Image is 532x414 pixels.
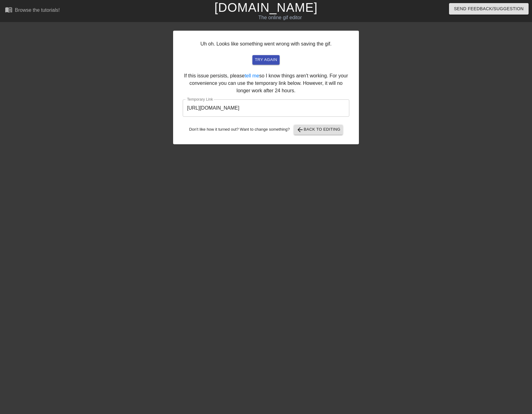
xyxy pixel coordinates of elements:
button: try again [252,55,280,65]
a: [DOMAIN_NAME] [214,1,317,14]
div: Browse the tutorials! [15,7,60,13]
button: Send Feedback/Suggestion [449,3,529,15]
button: Back to Editing [294,125,343,135]
span: Send Feedback/Suggestion [454,5,524,13]
span: try again [255,56,277,63]
div: Don't like how it turned out? Want to change something? [183,125,349,135]
input: bare [183,99,349,117]
span: menu_book [5,6,12,13]
a: tell me [245,73,259,78]
span: Back to Editing [296,126,341,133]
div: The online gif editor [181,14,380,21]
span: arrow_back [296,126,304,133]
a: Browse the tutorials! [5,6,60,15]
div: Uh oh. Looks like something went wrong with saving the gif. If this issue persists, please so I k... [173,31,359,144]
